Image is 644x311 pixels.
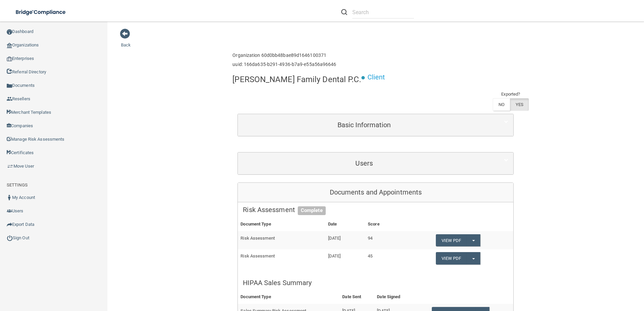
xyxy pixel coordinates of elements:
h4: [PERSON_NAME] Family Dental P.C. [232,75,361,84]
img: bridge_compliance_login_screen.278c3ca4.svg [10,5,72,19]
img: enterprise.0d942306.png [7,57,12,61]
img: ic_reseller.de258add.png [7,96,12,102]
img: organization-icon.f8decf85.png [7,43,12,48]
img: ic_user_dark.df1a06c3.png [7,195,12,200]
img: ic-search.3b580494.png [341,9,347,15]
h5: Risk Assessment [243,206,508,213]
a: View PDF [436,234,467,247]
h5: Basic Information [243,121,485,129]
span: Complete [298,206,326,215]
p: Client [367,71,385,83]
td: Exported? [493,90,529,98]
label: NO [493,98,510,111]
img: icon-documents.8dae5593.png [7,83,12,89]
td: [DATE] [325,231,365,249]
td: 45 [365,249,403,267]
th: Document Type [238,217,325,231]
h6: uuid: 166da635-b291-4936-b7a9-e55a56a96646 [232,62,336,67]
h5: Users [243,160,485,167]
td: [DATE] [325,249,365,267]
th: Date [325,217,365,231]
td: Risk Assessment [238,249,325,267]
a: View PDF [436,252,467,265]
a: Back [121,34,131,47]
td: 94 [365,231,403,249]
img: ic_dashboard_dark.d01f4a41.png [7,29,12,35]
th: Date Sent [340,290,374,304]
th: Score [365,217,403,231]
h5: HIPAA Sales Summary [243,279,508,286]
div: Documents and Appointments [238,183,513,202]
img: ic_power_dark.7ecde6b1.png [7,235,13,241]
img: icon-export.b9366987.png [7,222,12,227]
label: YES [510,98,529,111]
label: SETTINGS [7,181,28,189]
input: Search [352,6,414,19]
img: icon-users.e205127d.png [7,208,12,214]
h6: Organization 60d0bb48bae89d1646100371 [232,53,336,58]
a: Basic Information [243,117,508,133]
th: Document Type [238,290,340,304]
a: Users [243,156,508,171]
td: Risk Assessment [238,231,325,249]
th: Date Signed [374,290,415,304]
img: briefcase.64adab9b.png [7,163,13,170]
